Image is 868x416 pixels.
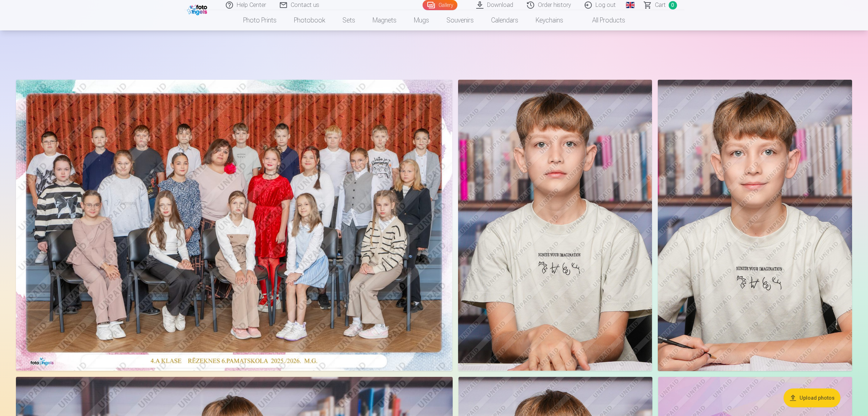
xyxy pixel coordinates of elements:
[234,10,285,30] a: Photo prints
[285,10,334,30] a: Photobook
[784,388,840,407] button: Upload photos
[482,10,527,30] a: Calendars
[669,1,677,9] span: 0
[527,10,572,30] a: Keychains
[438,10,482,30] a: Souvenirs
[334,10,364,30] a: Sets
[655,1,666,9] span: Сart
[572,10,634,30] a: All products
[187,3,209,15] img: /fa1
[405,10,438,30] a: Mugs
[364,10,405,30] a: Magnets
